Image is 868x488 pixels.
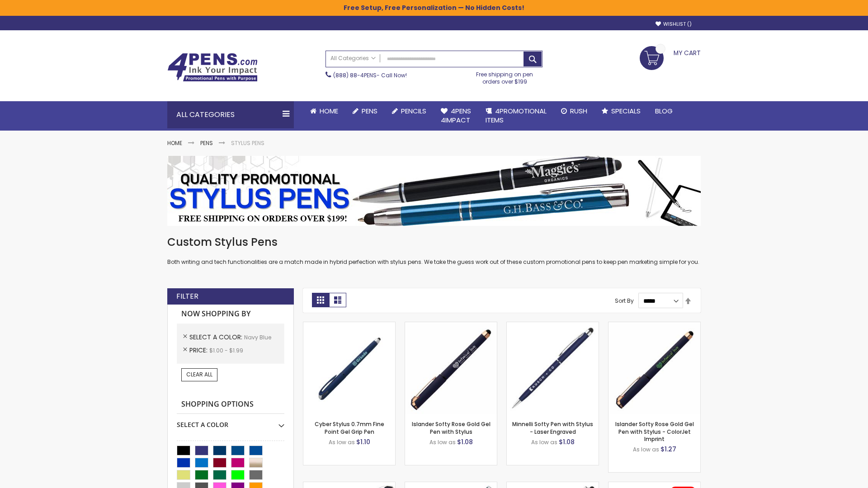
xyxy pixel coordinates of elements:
a: Minnelli Softy Pen with Stylus - Laser Engraved-Navy Blue [507,322,599,329]
a: (888) 88-4PENS [333,71,377,79]
span: Blog [655,106,673,116]
span: 4PROMOTIONAL ITEMS [486,106,547,125]
strong: Shopping Options [177,395,284,414]
a: Specials [594,101,648,121]
a: Rush [554,101,594,121]
img: Cyber Stylus 0.7mm Fine Point Gel Grip Pen-Navy Blue [303,322,395,414]
span: Home [320,106,338,116]
span: - Call Now! [333,71,407,79]
span: Pencils [401,106,426,116]
span: Price [189,346,209,355]
a: Clear All [181,368,217,381]
a: Cyber Stylus 0.7mm Fine Point Gel Grip Pen-Navy Blue [303,322,395,329]
span: As low as [329,438,355,446]
a: Islander Softy Rose Gold Gel Pen with Stylus [412,420,491,435]
strong: Grid [312,293,329,307]
span: $1.27 [660,445,676,454]
a: Minnelli Softy Pen with Stylus - Laser Engraved [512,420,593,435]
div: Select A Color [177,414,284,429]
span: All Categories [330,55,376,62]
a: 4PROMOTIONALITEMS [478,101,554,131]
a: Islander Softy Rose Gold Gel Pen with Stylus-Navy Blue [405,322,497,329]
a: Islander Softy Rose Gold Gel Pen with Stylus - ColorJet Imprint-Navy Blue [609,322,700,329]
img: Islander Softy Rose Gold Gel Pen with Stylus-Navy Blue [405,322,497,414]
a: 4Pens4impact [434,101,478,131]
img: Stylus Pens [167,156,701,226]
span: Select A Color [189,333,244,342]
span: As low as [429,438,456,446]
label: Sort By [615,297,634,305]
img: Islander Softy Rose Gold Gel Pen with Stylus - ColorJet Imprint-Navy Blue [609,322,700,414]
span: $1.00 - $1.99 [209,347,243,354]
span: Specials [611,106,641,116]
span: As low as [633,446,659,453]
span: Pens [362,106,377,116]
a: Pencils [385,101,434,121]
a: Home [167,139,182,147]
h1: Custom Stylus Pens [167,235,701,249]
div: All Categories [167,101,294,128]
span: $1.08 [559,437,575,446]
strong: Stylus Pens [231,139,264,147]
a: Home [303,101,345,121]
span: Rush [570,106,587,116]
a: All Categories [326,51,380,66]
img: Minnelli Softy Pen with Stylus - Laser Engraved-Navy Blue [507,322,599,414]
span: $1.10 [356,437,370,446]
a: Cyber Stylus 0.7mm Fine Point Gel Grip Pen [315,420,384,435]
span: $1.08 [457,437,473,446]
span: As low as [531,438,557,446]
a: Islander Softy Rose Gold Gel Pen with Stylus - ColorJet Imprint [615,420,694,442]
div: Free shipping on pen orders over $199 [467,67,543,85]
strong: Filter [176,291,198,301]
span: Clear All [186,371,212,378]
img: 4Pens Custom Pens and Promotional Products [167,53,258,82]
div: Both writing and tech functionalities are a match made in hybrid perfection with stylus pens. We ... [167,235,701,266]
span: Navy Blue [244,333,271,341]
a: Pens [345,101,385,121]
a: Wishlist [656,21,692,28]
span: 4Pens 4impact [441,106,471,125]
strong: Now Shopping by [177,305,284,324]
a: Pens [200,139,213,147]
a: Blog [648,101,680,121]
